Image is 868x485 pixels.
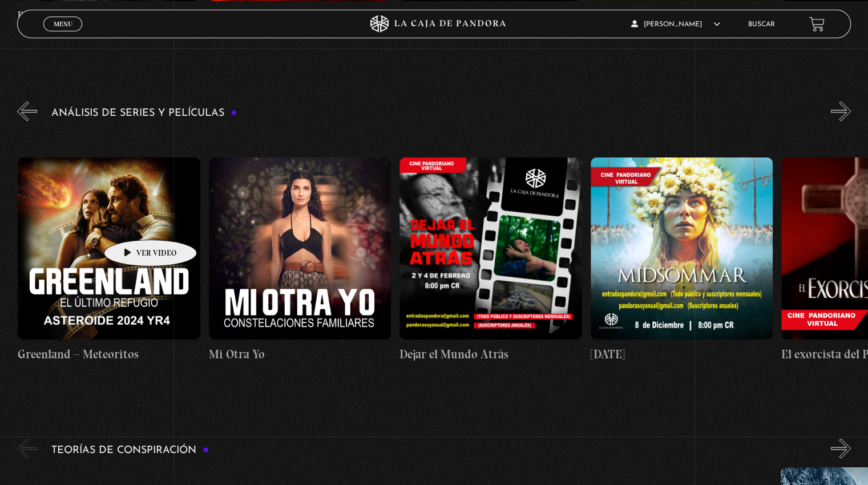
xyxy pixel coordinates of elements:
h4: Dejar el Mundo Atrás [399,345,582,363]
span: Menu [54,21,72,27]
h4: Mi Otra Yo [209,345,391,363]
h4: Lil Nas X [208,7,390,25]
button: Previous [17,101,37,121]
h3: Análisis de series y películas [51,107,237,118]
h4: Papa [PERSON_NAME] [17,7,199,25]
button: Next [831,438,851,458]
a: [DATE] [591,130,773,390]
a: Dejar el Mundo Atrás [399,130,582,390]
a: Buscar [748,21,775,28]
a: Mi Otra Yo [209,130,391,390]
h4: [PERSON_NAME] [590,7,772,25]
button: Previous [17,438,37,458]
h4: [DATE] [591,345,773,363]
span: [PERSON_NAME] [631,21,720,28]
h4: [PERSON_NAME] [399,7,581,25]
span: Cerrar [50,30,76,38]
a: Greenland – Meteoritos [18,130,200,390]
a: View your shopping cart [809,17,825,32]
button: Next [831,101,851,121]
h3: Teorías de Conspiración [51,444,209,455]
h4: Greenland – Meteoritos [18,345,200,363]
